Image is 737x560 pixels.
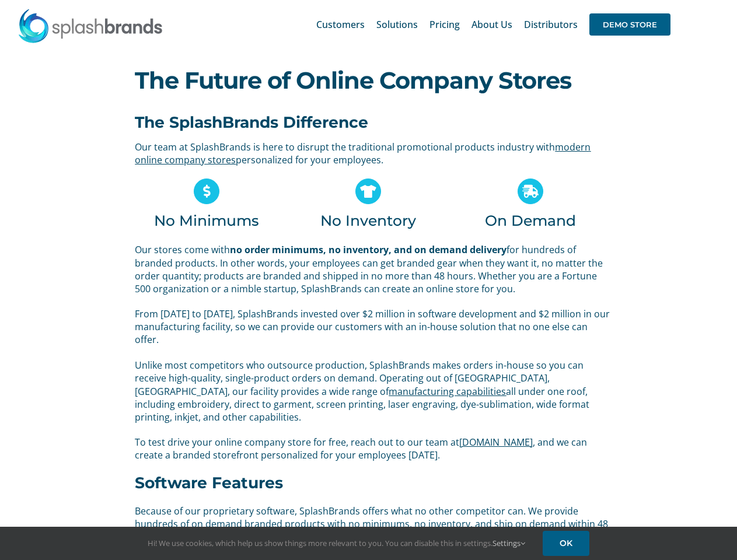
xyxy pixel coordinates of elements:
h1: The Future of Online Company Stores [135,69,602,92]
span: DEMO STORE [589,13,670,36]
span: About Us [471,20,512,29]
h3: No Minimums [135,210,278,232]
a: manufacturing capabilities [389,385,506,398]
a: [DOMAIN_NAME] [459,436,533,449]
p: From [DATE] to [DATE], SplashBrands invested over $2 million in software development and $2 milli... [135,307,611,346]
strong: no order minimums, no inventory, and on demand delivery [230,243,507,256]
nav: Main Menu [316,6,670,43]
p: Our stores come with for hundreds of branded products. In other words, your employees can get bra... [135,243,611,296]
p: Unlike most competitors who outsource production, SplashBrands makes orders in-house so you can r... [135,359,611,424]
b: The SplashBrands Difference [135,113,368,132]
a: modern online company stores [135,141,591,166]
span: Hi! We use cookies, which help us show things more relevant to you. You can disable this in setti... [148,538,525,548]
a: Pricing [429,6,460,43]
a: DEMO STORE [589,6,670,43]
a: OK [543,531,589,556]
p: To test drive your online company store for free, reach out to our team at , and we can create a ... [135,436,611,462]
span: Distributors [524,20,578,29]
span: Customers [316,20,365,29]
img: SplashBrands.com Logo [18,8,163,43]
h3: On Demand [459,210,602,232]
span: Solutions [376,20,418,29]
a: Distributors [524,6,578,43]
p: Our team at SplashBrands is here to disrupt the traditional promotional products industry with pe... [135,141,611,167]
h3: No Inventory [297,210,440,232]
b: Software Features [135,473,283,492]
a: Customers [316,6,365,43]
a: Settings [493,538,525,548]
span: Pricing [429,20,460,29]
